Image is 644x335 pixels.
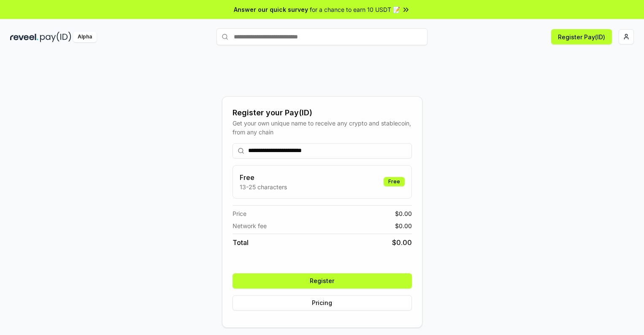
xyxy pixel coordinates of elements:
[384,177,405,186] div: Free
[240,172,287,182] h3: Free
[233,119,412,136] div: Get your own unique name to receive any crypto and stablecoin, from any chain
[73,32,97,42] div: Alpha
[40,32,71,42] img: pay_id
[395,221,412,230] span: $ 0.00
[310,5,400,14] span: for a chance to earn 10 USDT 📝
[233,107,412,119] div: Register your Pay(ID)
[233,295,412,310] button: Pricing
[10,32,38,42] img: reveel_dark
[233,209,246,218] span: Price
[233,273,412,289] button: Register
[233,221,267,230] span: Network fee
[234,5,308,14] span: Answer our quick survey
[392,237,412,248] span: $ 0.00
[233,237,249,248] span: Total
[240,182,287,191] p: 13-25 characters
[395,209,412,218] span: $ 0.00
[551,29,612,44] button: Register Pay(ID)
